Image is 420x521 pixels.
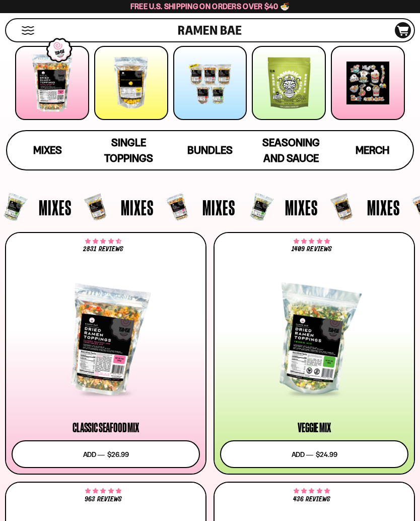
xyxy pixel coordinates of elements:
[104,136,153,164] span: Single Toppings
[121,197,154,218] span: Mixes
[298,422,330,434] div: Veggie Mix
[85,496,122,503] span: 963 reviews
[5,232,206,475] a: 4.68 stars 2831 reviews Classic Seafood Mix Add ― $26.99
[85,240,121,244] span: 4.68 stars
[169,131,250,169] a: Bundles
[88,131,169,169] a: Single Toppings
[33,144,62,156] span: Mixes
[220,440,408,468] button: Add ― $24.99
[262,136,320,164] span: Seasoning and Sauce
[251,131,332,169] a: Seasoning and Sauce
[187,144,233,156] span: Bundles
[367,197,400,218] span: Mixes
[73,422,139,434] div: Classic Seafood Mix
[293,496,330,503] span: 436 reviews
[21,26,35,35] button: Mobile Menu Trigger
[130,2,290,11] span: Free U.S. Shipping on Orders over $40 🍜
[356,144,389,156] span: Merch
[214,232,415,475] a: 4.76 stars 1409 reviews Veggie Mix Add ― $24.99
[294,240,329,244] span: 4.76 stars
[292,246,331,253] span: 1409 reviews
[332,131,413,169] a: Merch
[294,489,329,493] span: 4.76 stars
[7,131,88,169] a: Mixes
[85,489,121,493] span: 4.75 stars
[285,197,318,218] span: Mixes
[39,197,72,218] span: Mixes
[12,440,200,468] button: Add ― $26.99
[83,246,123,253] span: 2831 reviews
[202,197,235,218] span: Mixes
